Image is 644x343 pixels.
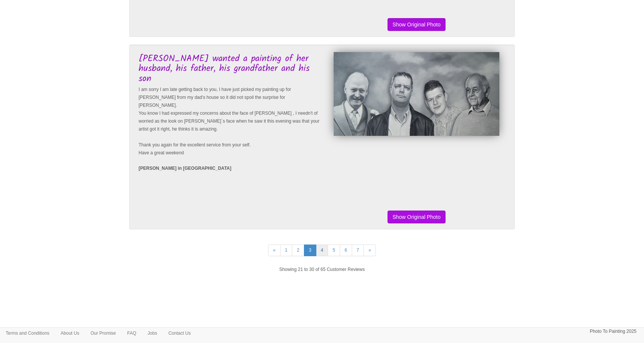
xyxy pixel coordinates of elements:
[388,18,446,31] button: Show Original Photo
[139,166,231,171] strong: [PERSON_NAME] in [GEOGRAPHIC_DATA]
[85,328,121,339] a: Our Promise
[142,328,163,339] a: Jobs
[340,245,352,256] a: 6
[129,266,515,274] p: Showing 21 to 30 of 65 Customer Reviews
[352,245,364,256] a: 7
[139,86,320,157] p: I am sorry I am late getting back to you, I have just picked my painting up for [PERSON_NAME] fro...
[122,328,142,339] a: FAQ
[280,245,293,256] a: 1
[388,211,446,223] button: Show Original Photo
[334,52,499,136] img: Michelle in Doncaster's Finished Painting
[163,328,196,339] a: Contact Us
[304,245,316,256] a: 3
[139,54,320,84] h3: [PERSON_NAME] wanted a painting of her husband, his father, his grandfather and his son
[316,245,328,256] a: 4
[292,245,304,256] a: 2
[590,328,636,335] p: Photo To Painting 2025
[363,245,376,256] a: »
[55,328,85,339] a: About Us
[328,245,340,256] a: 5
[268,245,281,256] a: «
